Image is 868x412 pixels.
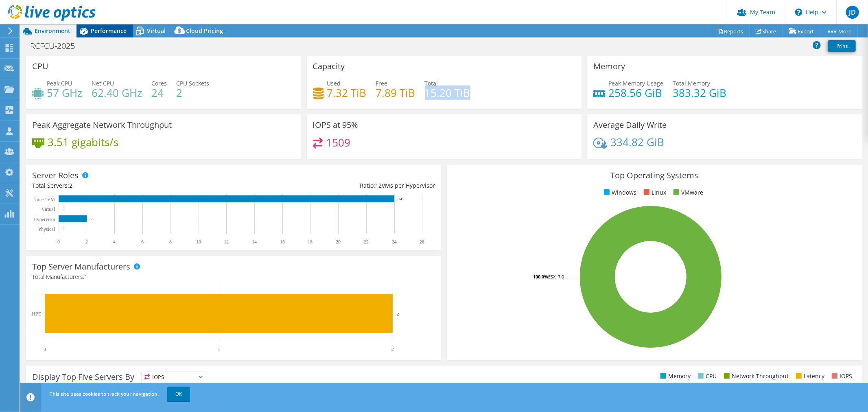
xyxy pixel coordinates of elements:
[642,188,666,197] li: Linux
[830,372,852,381] li: IOPS
[32,62,48,71] h3: CPU
[820,25,858,37] a: More
[92,88,142,97] h4: 62.40 GHz
[593,121,667,129] h3: Average Daily Write
[750,25,783,37] a: Share
[376,88,415,97] h4: 7.89 TiB
[63,207,65,211] text: 0
[151,79,167,87] span: Cores
[252,239,257,245] text: 14
[420,239,424,245] text: 26
[610,138,664,147] h4: 334.82 GiB
[196,239,201,245] text: 10
[32,121,172,129] h3: Peak Aggregate Network Throughput
[795,9,802,16] svg: \n
[336,239,341,245] text: 20
[91,217,93,221] text: 2
[142,372,206,382] span: IOPS
[326,138,350,147] h4: 1509
[696,372,717,381] li: CPU
[391,346,394,352] text: 2
[783,25,820,37] a: Export
[608,79,663,87] span: Peak Memory Usage
[42,206,55,212] text: Virtual
[35,197,55,202] text: Guest VM
[176,79,209,87] span: CPU Sockets
[280,239,285,245] text: 16
[151,88,167,97] h4: 24
[308,239,313,245] text: 18
[425,88,470,97] h4: 15.20 TiB
[26,42,87,50] h1: RCFCU-2025
[32,262,130,271] h3: Top Server Manufacturers
[33,217,55,222] text: Hypervisor
[218,346,220,352] text: 1
[846,6,859,19] span: JD
[35,27,70,35] span: Environment
[375,182,382,189] span: 12
[602,188,636,197] li: Windows
[38,226,55,232] text: Physical
[313,121,359,129] h3: IOPS at 95%
[671,188,703,197] li: VMware
[313,62,345,71] h3: Capacity
[673,88,726,97] h4: 383.32 GiB
[84,273,87,281] span: 1
[50,390,159,397] span: This site uses cookies to track your navigation.
[47,88,82,97] h4: 57 GHz
[376,79,388,87] span: Free
[425,79,438,87] span: Total
[32,181,234,190] div: Total Servers:
[91,27,127,35] span: Performance
[176,88,209,97] h4: 2
[147,27,166,35] span: Virtual
[169,239,172,245] text: 8
[722,372,789,381] li: Network Throughput
[57,239,60,245] text: 0
[392,239,397,245] text: 24
[327,88,367,97] h4: 7.32 TiB
[327,79,341,87] span: Used
[32,171,79,180] h3: Server Roles
[69,182,72,189] span: 2
[85,239,88,245] text: 2
[47,79,72,87] span: Peak CPU
[224,239,229,245] text: 12
[63,227,65,231] text: 0
[453,171,856,180] h3: Top Operating Systems
[548,274,564,280] tspan: ESXi 7.0
[92,79,114,87] span: Net CPU
[364,239,369,245] text: 22
[44,346,46,352] text: 0
[397,311,399,316] text: 2
[658,372,691,381] li: Memory
[48,138,118,147] h4: 3.51 gigabits/s
[608,88,663,97] h4: 258.56 GiB
[113,239,116,245] text: 4
[398,197,402,201] text: 24
[533,274,548,280] tspan: 100.0%
[141,239,144,245] text: 6
[593,62,625,71] h3: Memory
[828,40,856,52] a: Print
[32,311,41,317] text: HPE
[234,181,435,190] div: Ratio: VMs per Hypervisor
[794,372,824,381] li: Latency
[711,25,750,37] a: Reports
[673,79,710,87] span: Total Memory
[186,27,223,35] span: Cloud Pricing
[32,272,435,281] h4: Total Manufacturers:
[167,387,190,401] a: OK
